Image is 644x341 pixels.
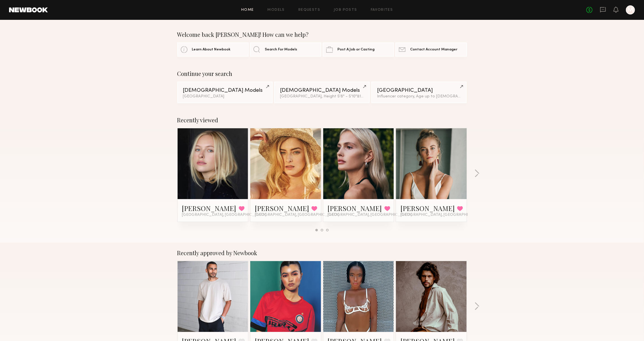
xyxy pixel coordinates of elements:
a: Job Posts [334,8,357,12]
a: Post A Job or Casting [323,42,394,57]
a: Learn About Newbook [177,42,249,57]
a: Home [241,8,254,12]
a: Search For Models [250,42,321,57]
span: [GEOGRAPHIC_DATA], [GEOGRAPHIC_DATA] [328,213,412,217]
div: Continue your search [177,70,467,77]
span: Learn About Newbook [192,48,231,52]
span: [GEOGRAPHIC_DATA], [GEOGRAPHIC_DATA] [182,213,266,217]
a: [DEMOGRAPHIC_DATA] Models[GEOGRAPHIC_DATA] [177,82,273,103]
div: [DEMOGRAPHIC_DATA] Models [183,88,267,93]
a: M [626,5,635,14]
div: Recently viewed [177,117,467,123]
span: [GEOGRAPHIC_DATA], [GEOGRAPHIC_DATA] [400,213,485,217]
div: [GEOGRAPHIC_DATA] [183,95,267,99]
a: Models [268,8,285,12]
span: Search For Models [265,48,297,52]
a: Requests [298,8,320,12]
a: [PERSON_NAME] [328,204,382,213]
a: [PERSON_NAME] [255,204,309,213]
div: [DEMOGRAPHIC_DATA] Models [280,88,364,93]
div: Welcome back [PERSON_NAME]! How can we help? [177,31,467,38]
span: Contact Account Manager [410,48,457,52]
a: Favorites [371,8,393,12]
div: Recently approved by Newbook [177,250,467,256]
span: & 1 other filter [357,95,381,98]
div: Influencer category, Age up to [DEMOGRAPHIC_DATA]. [377,95,461,99]
a: Contact Account Manager [395,42,467,57]
div: [GEOGRAPHIC_DATA] [377,88,461,93]
div: [GEOGRAPHIC_DATA], Height 5'8" - 5'10" [280,95,364,99]
a: [PERSON_NAME] [182,204,236,213]
span: Post A Job or Casting [337,48,374,52]
a: [DEMOGRAPHIC_DATA] Models[GEOGRAPHIC_DATA], Height 5'8" - 5'10"&1other filter [274,82,370,103]
span: [GEOGRAPHIC_DATA], [GEOGRAPHIC_DATA] [255,213,339,217]
a: [GEOGRAPHIC_DATA]Influencer category, Age up to [DEMOGRAPHIC_DATA]. [371,82,467,103]
a: [PERSON_NAME] [400,204,455,213]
